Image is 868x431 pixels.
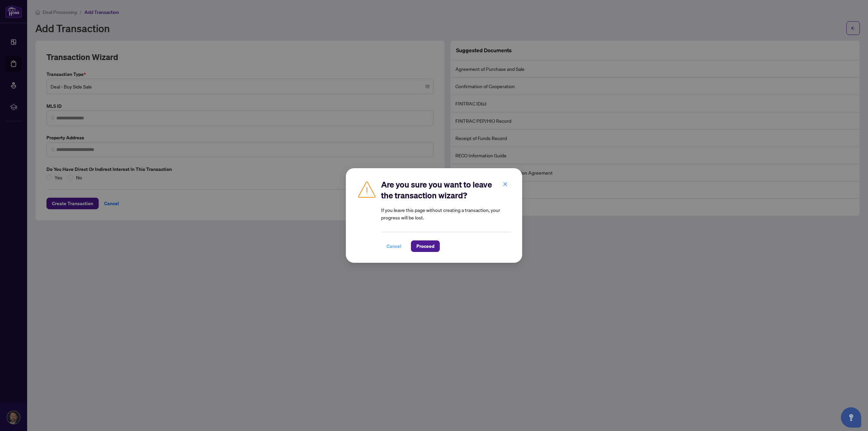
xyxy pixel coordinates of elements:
[381,240,407,252] button: Cancel
[841,407,861,428] button: Open asap
[503,182,508,187] span: close
[381,206,511,221] article: If you leave this page without creating a transaction, your progress will be lost.
[381,179,511,201] h2: Are you sure you want to leave the transaction wizard?
[411,240,440,252] button: Proceed
[416,241,434,252] span: Proceed
[387,241,401,252] span: Cancel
